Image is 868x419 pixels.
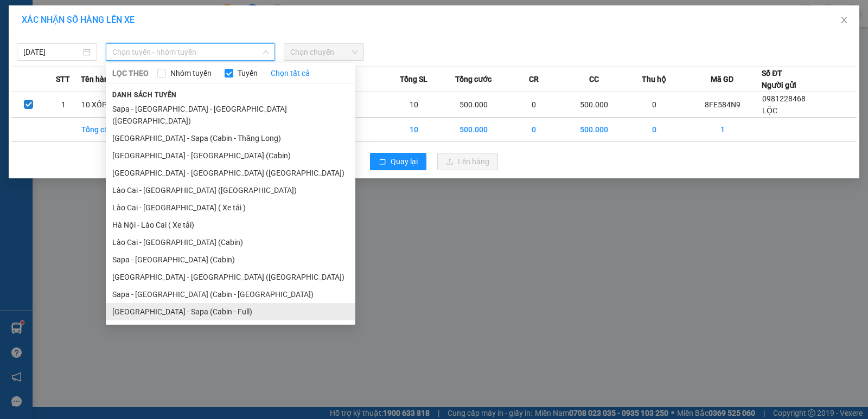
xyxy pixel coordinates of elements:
[81,73,113,85] span: Tên hàng
[829,5,859,36] button: Close
[106,164,355,182] li: [GEOGRAPHIC_DATA] - [GEOGRAPHIC_DATA] ([GEOGRAPHIC_DATA])
[23,46,81,58] input: 14/10/2025
[106,234,355,251] li: Lào Cai - [GEOGRAPHIC_DATA] (Cabin)
[455,73,492,85] span: Tổng cước
[642,73,666,85] span: Thu hộ
[106,303,355,320] li: [GEOGRAPHIC_DATA] - Sapa (Cabin - Full)
[529,73,539,85] span: CR
[6,63,87,81] h2: 37LPS9NW
[626,92,684,118] td: 0
[840,16,848,24] span: close
[112,44,269,60] span: Chọn tuyến - nhóm tuyến
[385,118,443,142] td: 10
[443,92,505,118] td: 500.000
[327,92,385,118] td: ---
[271,67,310,79] a: Chọn tất cả
[6,9,60,63] img: logo.jpg
[683,92,762,118] td: 8FE584N9
[81,92,139,118] td: 10 XỐP CÂY
[106,147,355,164] li: [GEOGRAPHIC_DATA] - [GEOGRAPHIC_DATA] (Cabin)
[56,73,70,85] span: STT
[106,268,355,286] li: [GEOGRAPHIC_DATA] - [GEOGRAPHIC_DATA] ([GEOGRAPHIC_DATA])
[145,9,262,27] b: [DOMAIN_NAME]
[563,92,626,118] td: 500.000
[106,100,355,130] li: Sapa - [GEOGRAPHIC_DATA] - [GEOGRAPHIC_DATA] ([GEOGRAPHIC_DATA])
[370,153,426,170] button: rollbackQuay lại
[762,106,777,115] span: LỘC
[233,67,262,79] span: Tuyến
[391,156,418,167] span: Quay lại
[443,118,505,142] td: 500.000
[762,67,796,91] div: Số ĐT Người gửi
[683,118,762,142] td: 1
[379,158,386,166] span: rollback
[589,73,599,85] span: CC
[263,49,269,55] span: down
[106,90,183,100] span: Danh sách tuyến
[563,118,626,142] td: 500.000
[505,118,563,142] td: 0
[385,92,443,118] td: 10
[762,94,806,103] span: 0981228468
[106,251,355,268] li: Sapa - [GEOGRAPHIC_DATA] (Cabin)
[66,25,132,43] b: Sao Việt
[81,118,139,142] td: Tổng cộng
[106,286,355,303] li: Sapa - [GEOGRAPHIC_DATA] (Cabin - [GEOGRAPHIC_DATA])
[400,73,427,85] span: Tổng SL
[711,73,733,85] span: Mã GD
[626,118,684,142] td: 0
[505,92,563,118] td: 0
[290,44,358,60] span: Chọn chuyến
[166,67,216,79] span: Nhóm tuyến
[106,182,355,199] li: Lào Cai - [GEOGRAPHIC_DATA] ([GEOGRAPHIC_DATA])
[106,130,355,147] li: [GEOGRAPHIC_DATA] - Sapa (Cabin - Thăng Long)
[22,15,135,25] span: XÁC NHẬN SỐ HÀNG LÊN XE
[46,92,81,118] td: 1
[106,216,355,234] li: Hà Nội - Lào Cai ( Xe tải)
[57,63,262,131] h2: VP Nhận: VP Hàng LC
[112,67,149,79] span: LỌC THEO
[437,153,498,170] button: uploadLên hàng
[106,199,355,216] li: Lào Cai - [GEOGRAPHIC_DATA] ( Xe tải )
